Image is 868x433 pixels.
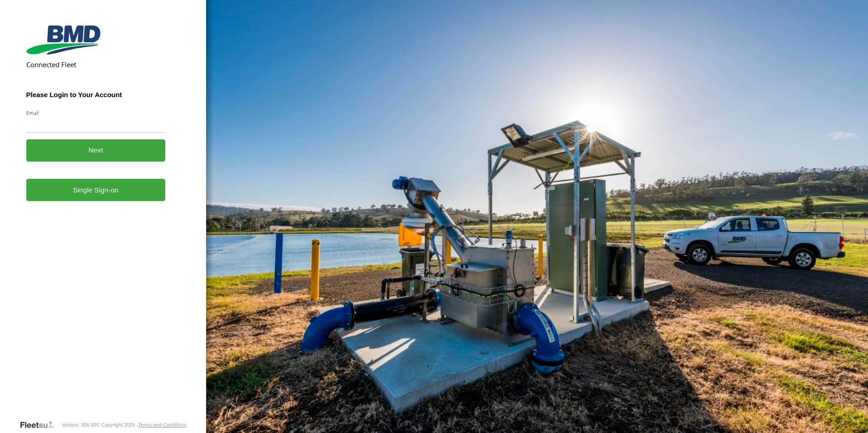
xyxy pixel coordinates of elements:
button: Next [26,139,166,162]
a: Visit our Website [20,420,61,429]
div: Version: 306.00 [61,422,96,428]
label: Email [26,109,166,116]
h2: Connected Fleet [26,60,166,69]
img: BMD [26,25,100,54]
div: © Copyright 2025 - [96,422,187,428]
a: Terms and Conditions [138,422,186,428]
a: Single Sign-on [26,179,166,201]
h3: Please Login to Your Account [26,91,166,98]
